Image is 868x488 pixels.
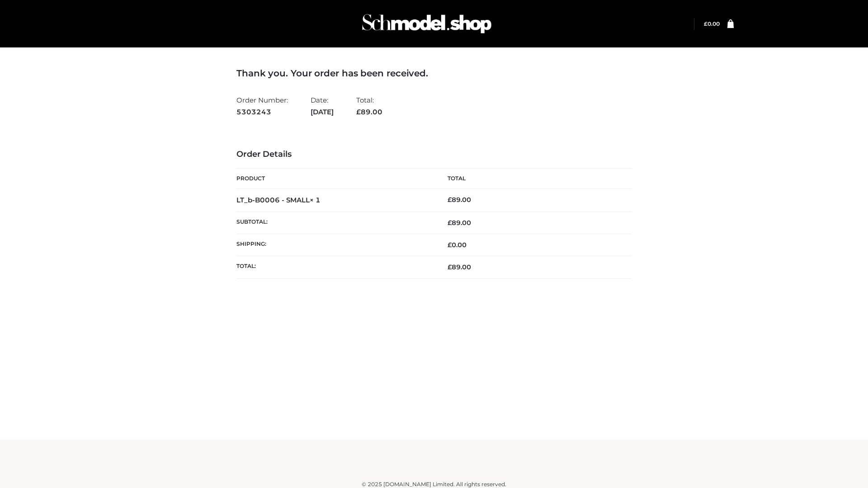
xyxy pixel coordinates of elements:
th: Total [434,169,632,189]
a: £0.00 [704,20,720,27]
span: £ [448,263,452,271]
strong: × 1 [310,196,321,204]
strong: [DATE] [311,106,334,118]
span: £ [448,196,452,204]
span: £ [356,108,361,116]
span: 89.00 [448,219,471,227]
th: Shipping: [236,234,434,256]
li: Order Number: [236,92,288,120]
bdi: 0.00 [448,241,467,249]
th: Subtotal: [236,211,434,234]
th: Product [236,169,434,189]
img: Schmodel Admin 964 [359,6,495,42]
th: Total: [236,256,434,278]
span: £ [704,20,708,27]
h3: Thank you. Your order has been received. [236,68,632,79]
bdi: 0.00 [704,20,720,27]
strong: LT_b-B0006 - SMALL [236,196,321,204]
bdi: 89.00 [448,196,471,204]
span: £ [448,241,452,249]
h3: Order Details [236,150,632,160]
strong: 5303243 [236,106,288,118]
span: £ [448,219,452,227]
li: Total: [356,92,382,120]
span: 89.00 [448,263,471,271]
li: Date: [311,92,334,120]
span: 89.00 [356,108,382,116]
